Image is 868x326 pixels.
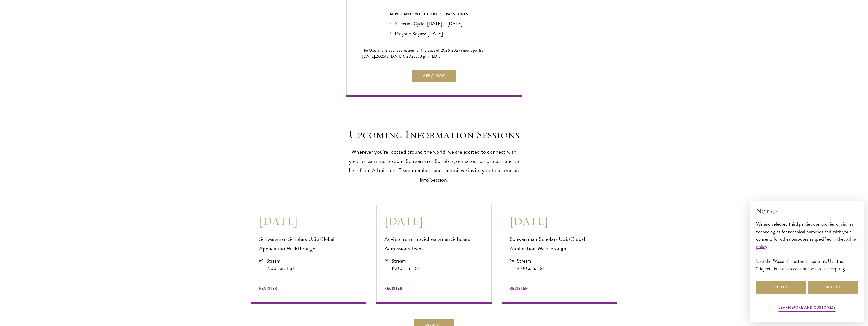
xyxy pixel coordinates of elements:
span: 5 [383,53,385,59]
p: Schwarzman Scholars U.S./Global Application Walkthrough [510,235,609,253]
span: now open [463,47,479,53]
button: Learn more and customize [779,304,836,312]
div: Stream [517,257,545,265]
li: Program Begins: [DATE] [390,30,479,37]
h3: [DATE] [259,214,358,228]
button: Accept [808,281,858,294]
span: to [DATE] [385,53,403,59]
div: Stream [266,257,295,265]
a: [DATE] Schwarzman Scholars U.S./Global Application Walkthrough Stream 2:00 p.m. EST REGISTER [251,205,366,304]
p: Schwarzman Scholars U.S./Global Application Walkthrough [259,235,358,253]
span: at 3 p.m. EDT. [416,53,440,59]
span: -202 [450,47,458,53]
span: 7 [458,47,460,53]
p: Wherever you’re located around the world, we are excited to connect with you. To learn more about... [346,147,522,185]
span: , [405,53,406,59]
a: [DATE] Schwarzman Scholars U.S./Global Application Walkthrough Stream 9:00 a.m. EST REGISTER [502,205,617,304]
h2: Upcoming Information Sessions [346,127,522,142]
span: REGISTER [510,286,528,291]
div: Stream [392,257,420,265]
h3: [DATE] [384,214,484,228]
button: REGISTER [259,285,277,293]
span: REGISTER [259,286,277,291]
span: is [460,47,463,53]
li: Selection Cycle: [DATE] – [DATE] [390,20,479,27]
a: Apply Now [412,70,456,82]
div: 11:00 a.m. EST [392,265,420,272]
button: REGISTER [510,285,528,293]
h3: [DATE] [510,214,609,228]
button: REGISTER [384,285,402,293]
span: 6 [448,47,450,53]
div: We and selected third parties use cookies or similar technologies for technical purposes and, wit... [756,220,858,272]
span: 0 [403,53,405,59]
a: cookie policy [756,235,856,250]
div: APPLICANTS WITH CHINESE PASSPORTS [390,11,479,17]
button: Reject [756,281,806,294]
span: The U.S. and Global application for the class of 202 [362,47,448,53]
h2: Notice [756,207,858,216]
div: 2:00 p.m. EST [266,265,295,272]
span: 5 [413,53,416,59]
span: from [DATE], [362,47,487,59]
span: 202 [406,53,413,59]
div: 9:00 a.m. EST [517,265,545,272]
span: 202 [376,53,383,59]
a: [DATE] Advice from the Schwarzman Scholars Admissions Team Stream 11:00 a.m. EST REGISTER [376,205,492,304]
p: Advice from the Schwarzman Scholars Admissions Team [384,235,484,253]
span: REGISTER [384,286,402,291]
